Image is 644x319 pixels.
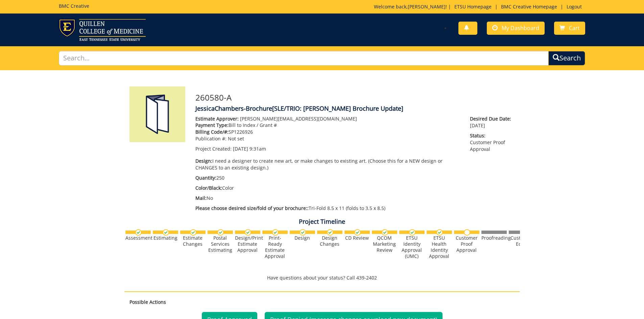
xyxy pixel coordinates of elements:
span: Quantity: [195,175,216,181]
span: Color/Black: [195,185,222,191]
img: checkmark [436,229,443,236]
div: Print-Ready Estimate Approval [262,235,288,259]
span: [DATE] 9:31am [233,145,266,152]
img: checkmark [382,229,388,236]
p: Tri-Fold 8.5 x 11 (folds to 3.5 x 8.5) [195,205,460,212]
div: ETSU Health Identity Approval [427,235,452,259]
h5: BMC Creative [59,3,89,8]
span: Project Created: [195,145,232,152]
img: checkmark [272,229,279,236]
div: ETSU Identity Approval (UMC) [399,235,425,259]
img: no [464,229,470,236]
div: Estimate Changes [180,235,206,247]
img: checkmark [245,229,251,236]
span: Cart [569,24,580,32]
span: [SLE/TRIO: [PERSON_NAME] Brochure Update] [272,104,403,112]
img: checkmark [163,229,169,236]
div: Design Changes [317,235,342,247]
span: Payment Type: [195,122,229,128]
span: Publication #: [195,135,226,142]
span: My Dashboard [502,24,539,32]
span: Please choose desired size/fold of your brochure:: [195,205,309,211]
p: Welcome back, ! | | | [374,3,585,10]
p: Bill to Index / Grant # [195,122,460,129]
span: Not set [228,135,244,142]
a: ETSU Homepage [451,3,495,10]
div: Design/Print Estimate Approval [235,235,260,253]
img: checkmark [217,229,224,236]
strong: Possible Actions [129,299,166,305]
p: I need a designer to create new art, or make changes to existing art. (Choose this for a NEW desi... [195,158,460,171]
span: Billing Code/#: [195,129,229,135]
div: Design [290,235,315,241]
a: My Dashboard [487,22,545,35]
input: Search... [59,51,549,65]
h3: 260580-A [195,93,515,102]
div: Customer Proof Approval [454,235,479,253]
a: BMC Creative Homepage [498,3,560,10]
img: checkmark [135,229,142,236]
a: [PERSON_NAME] [408,3,446,10]
h4: Project Timeline [124,218,520,225]
img: ETSU logo [59,19,146,41]
p: No [195,195,460,202]
p: Customer Proof Approval [470,132,515,153]
p: [PERSON_NAME][EMAIL_ADDRESS][DOMAIN_NAME] [195,115,460,122]
p: Color [195,185,460,191]
p: 250 [195,175,460,181]
div: CD Review [344,235,370,241]
a: Logout [563,3,585,10]
p: Have questions about your status? Call 439-2402 [124,274,520,281]
span: Estimate Approver: [195,115,239,122]
div: Estimating [153,235,178,241]
img: checkmark [409,229,415,236]
span: Mail: [195,195,207,201]
p: SP1226926 [195,129,460,135]
span: Desired Due Date: [470,115,515,122]
a: Cart [554,22,585,35]
span: Design: [195,158,212,164]
div: Proofreading [481,235,507,241]
div: Assessment [125,235,151,241]
div: Customer Edits [509,235,534,247]
button: Search [548,51,585,65]
img: checkmark [327,229,333,236]
img: Product featured image [129,86,185,142]
span: Status: [470,132,515,139]
p: [DATE] [470,115,515,129]
img: checkmark [354,229,361,236]
h4: JessicaChambers-Brochure [195,105,515,112]
div: Postal Services Estimating [208,235,233,253]
div: QCOM Marketing Review [372,235,397,253]
img: checkmark [190,229,196,236]
img: checkmark [300,229,306,236]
